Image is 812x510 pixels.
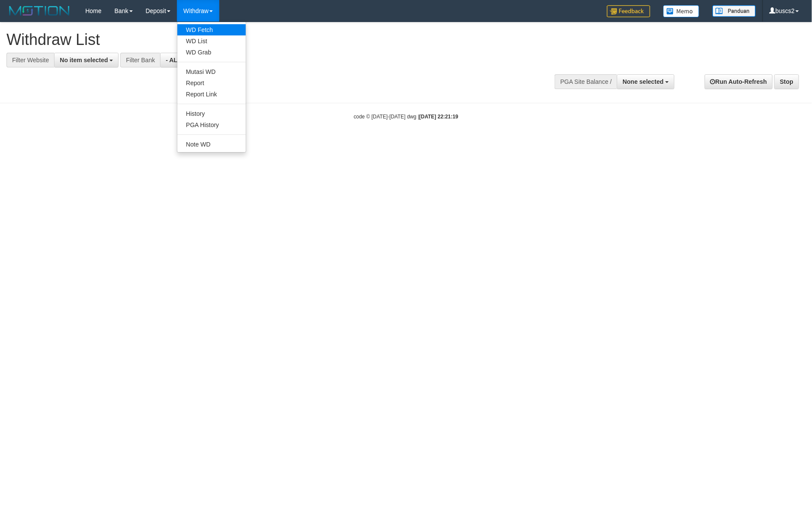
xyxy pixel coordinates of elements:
a: Run Auto-Refresh [705,74,773,89]
a: Stop [774,74,799,89]
button: None selected [617,74,674,89]
strong: [DATE] 22:21:19 [419,114,458,120]
span: - ALL - [166,57,185,64]
div: Filter Website [6,53,54,67]
a: Report [177,77,246,89]
img: Feedback.jpg [607,5,650,17]
a: WD Grab [177,47,246,58]
button: - ALL - [160,53,195,67]
h1: Withdraw List [6,31,533,48]
a: Note WD [177,139,246,150]
a: Mutasi WD [177,66,246,77]
a: WD Fetch [177,24,246,35]
span: None selected [623,78,664,85]
a: History [177,108,246,119]
img: panduan.png [713,5,756,17]
a: Report Link [177,89,246,100]
a: WD List [177,35,246,47]
div: PGA Site Balance / [555,74,617,89]
div: Filter Bank [120,53,160,67]
img: Button%20Memo.svg [663,5,700,17]
span: No item selected [60,57,108,64]
button: No item selected [54,53,119,67]
small: code © [DATE]-[DATE] dwg | [354,114,459,120]
a: PGA History [177,119,246,131]
img: MOTION_logo.png [6,4,72,17]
